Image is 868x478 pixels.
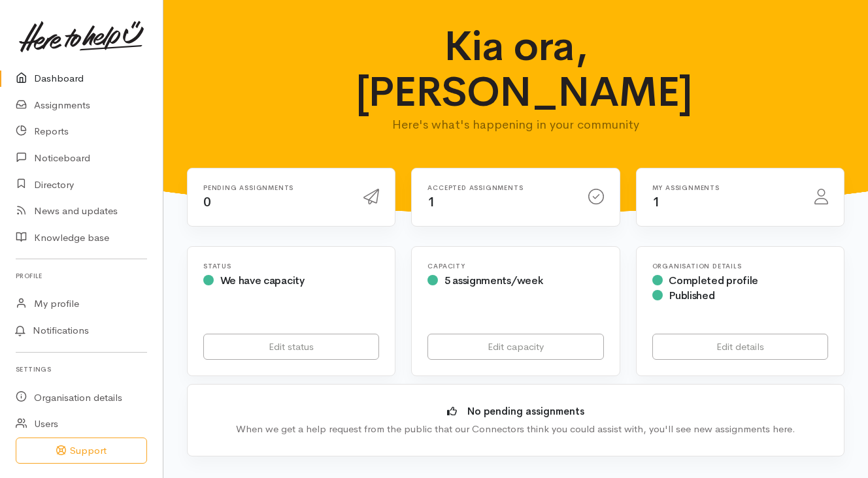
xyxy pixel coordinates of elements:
[444,274,542,287] span: 5 assignments/week
[652,194,660,210] span: 1
[427,263,603,270] h6: Capacity
[220,274,305,287] span: We have capacity
[652,334,828,360] a: Edit details
[467,405,584,417] b: No pending assignments
[207,422,824,437] div: When we get a help request from the public that our Connectors think you could assist with, you'l...
[16,360,147,378] h6: Settings
[356,116,676,134] p: Here's what's happening in your community
[203,263,379,270] h6: Status
[203,194,211,210] span: 0
[669,289,714,302] span: Published
[427,334,603,360] a: Edit capacity
[652,184,799,191] h6: My assignments
[16,267,147,285] h6: Profile
[203,184,348,191] h6: Pending assignments
[16,438,147,464] button: Support
[427,184,572,191] h6: Accepted assignments
[356,24,676,116] h1: Kia ora, [PERSON_NAME]
[203,334,379,360] a: Edit status
[669,274,758,287] span: Completed profile
[652,263,828,270] h6: Organisation Details
[427,194,435,210] span: 1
